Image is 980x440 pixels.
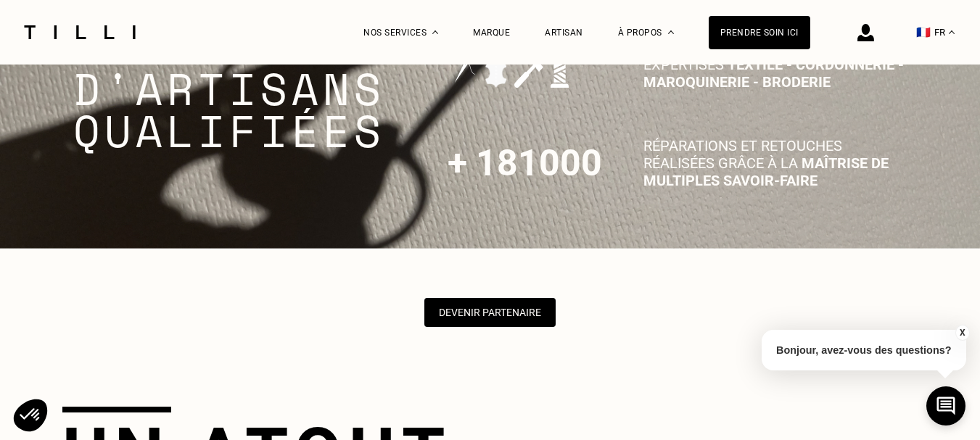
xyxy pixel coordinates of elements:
p: Bonjour, avez-vous des questions? [762,330,966,370]
span: TEXTILE - CORDONNERIE - MAROQUINERIE - BRODERIE [643,56,904,91]
button: X [955,325,969,341]
a: Marque [473,28,510,38]
span: Expertises [643,56,907,91]
button: Devenir Partenaire [424,298,556,327]
img: menu déroulant [949,30,955,34]
a: Artisan [545,28,583,38]
h3: réseau d'artisans qualifiées [73,26,419,151]
img: picto couture [448,59,478,88]
img: Menu déroulant à propos [668,30,674,34]
img: icône connexion [857,24,874,41]
a: Prendre soin ici [709,16,810,49]
img: picto broderie [551,59,569,88]
span: maîtrise de multiples savoir-faire [643,154,889,189]
img: picto maroquinerie [485,59,507,88]
span: Réparations et retouches réalisées grâce à la [643,137,907,189]
img: picto cordonnerie [514,59,543,88]
span: 181000 [448,146,607,180]
span: 🇫🇷 [916,25,931,39]
img: Menu déroulant [432,30,438,34]
img: Logo du service de couturière Tilli [19,25,141,39]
